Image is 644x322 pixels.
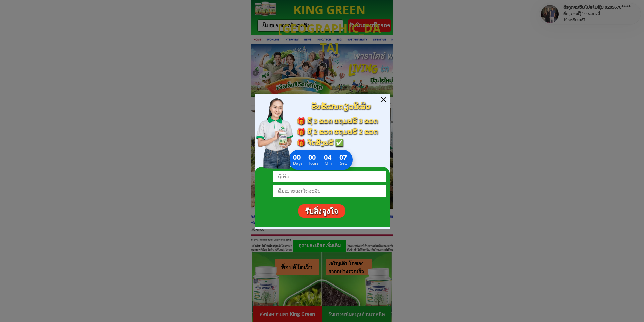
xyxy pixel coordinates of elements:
[276,171,383,182] input: ຊື່ເຕັມ
[276,185,383,197] input: ພິມໝາຍເລກໂທລະສັບ
[322,160,334,166] h3: Min
[297,116,385,148] div: 🎁 ຊື້ 3 ຂວດ ແຖມຟຣີ 3 ຂວດ 🎁 ຊື້ 2 ຂວດ ແຖມຟຣີ 2 ຂວດ 🎁 ຈັດສົ່ງຟຣີ ✅
[307,160,319,166] h3: Hours
[298,204,345,218] p: รับสิ่งจูงใจ
[304,100,378,112] div: ຮັບຂໍ້ເສນດຽວນີ້ເລີຍ
[337,160,350,166] h3: Sec
[291,160,304,166] h3: Days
